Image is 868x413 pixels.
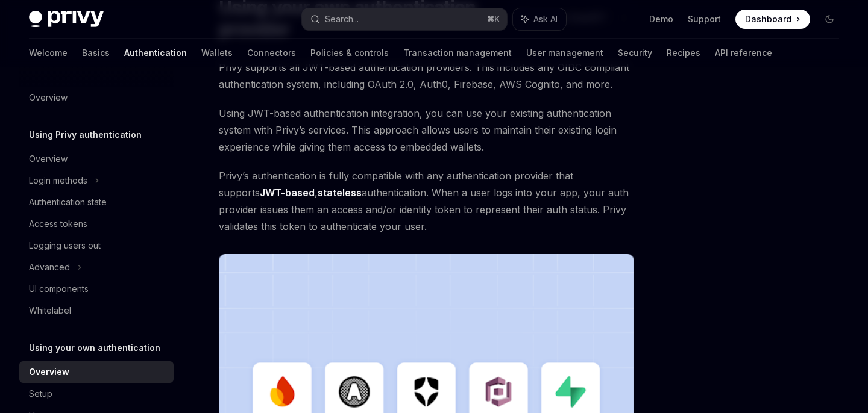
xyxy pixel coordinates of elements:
[19,87,174,108] a: Overview
[260,187,315,199] a: JWT-based
[19,148,174,170] a: Overview
[29,217,87,231] div: Access tokens
[29,365,69,379] div: Overview
[29,341,160,355] h5: Using your own authentication
[649,13,673,25] a: Demo
[19,361,174,383] a: Overview
[29,173,87,188] div: Login methods
[29,39,68,67] a: Welcome
[29,152,68,166] div: Overview
[310,39,389,67] a: Policies & controls
[29,282,89,296] div: UI components
[124,39,187,67] a: Authentication
[302,8,506,30] button: Search...⌘K
[745,13,791,25] span: Dashboard
[29,303,71,318] div: Whitelabel
[318,187,362,199] a: stateless
[19,191,174,213] a: Authentication state
[82,39,110,67] a: Basics
[820,10,839,29] button: Toggle dark mode
[19,278,174,300] a: UI components
[667,39,700,67] a: Recipes
[533,13,558,25] span: Ask AI
[29,238,101,253] div: Logging users out
[526,39,603,67] a: User management
[29,387,52,401] div: Setup
[201,39,233,67] a: Wallets
[618,39,652,67] a: Security
[325,12,359,26] div: Search...
[487,14,500,24] span: ⌘ K
[247,39,296,67] a: Connectors
[29,195,107,210] div: Authentication state
[219,167,634,235] span: Privy’s authentication is fully compatible with any authentication provider that supports , authe...
[19,300,174,321] a: Whitelabel
[19,213,174,235] a: Access tokens
[219,59,634,93] span: Privy supports all JWT-based authentication providers. This includes any OIDC compliant authentic...
[29,260,70,275] div: Advanced
[19,383,174,405] a: Setup
[29,11,104,28] img: dark logo
[29,128,142,142] h5: Using Privy authentication
[688,13,721,25] a: Support
[29,90,68,105] div: Overview
[715,39,772,67] a: API reference
[403,39,512,67] a: Transaction management
[735,10,810,29] a: Dashboard
[219,105,634,155] span: Using JWT-based authentication integration, you can use your existing authentication system with ...
[513,8,566,30] button: Ask AI
[19,235,174,256] a: Logging users out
